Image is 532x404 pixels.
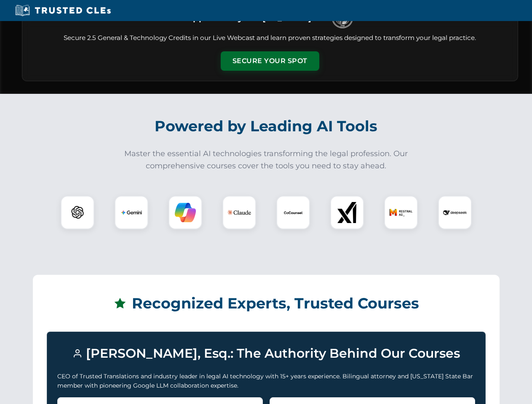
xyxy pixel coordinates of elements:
[222,196,256,229] div: Claude
[119,148,414,172] p: Master the essential AI technologies transforming the legal profession. Our comprehensive courses...
[389,201,413,224] img: Mistral AI Logo
[121,202,142,223] img: Gemini Logo
[221,51,319,71] button: Secure Your Spot
[168,196,202,229] div: Copilot
[57,342,475,365] h3: [PERSON_NAME], Esq.: The Authority Behind Our Courses
[115,196,148,229] div: Gemini
[384,196,418,229] div: Mistral AI
[283,202,304,223] img: CoCounsel Logo
[276,196,310,229] div: CoCounsel
[32,33,508,43] p: Secure 2.5 General & Technology Credits in our Live Webcast and learn proven strategies designed ...
[33,112,500,141] h2: Powered by Leading AI Tools
[57,372,475,391] p: CEO of Trusted Translations and industry leader in legal AI technology with 15+ years experience....
[438,196,472,229] div: DeepSeek
[47,289,486,318] h2: Recognized Experts, Trusted Courses
[175,202,196,223] img: Copilot Logo
[227,201,251,224] img: Claude Logo
[65,200,90,225] img: ChatGPT Logo
[61,196,94,229] div: ChatGPT
[443,201,467,224] img: DeepSeek Logo
[330,196,364,229] div: xAI
[13,4,113,17] img: Trusted CLEs
[337,202,358,223] img: xAI Logo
